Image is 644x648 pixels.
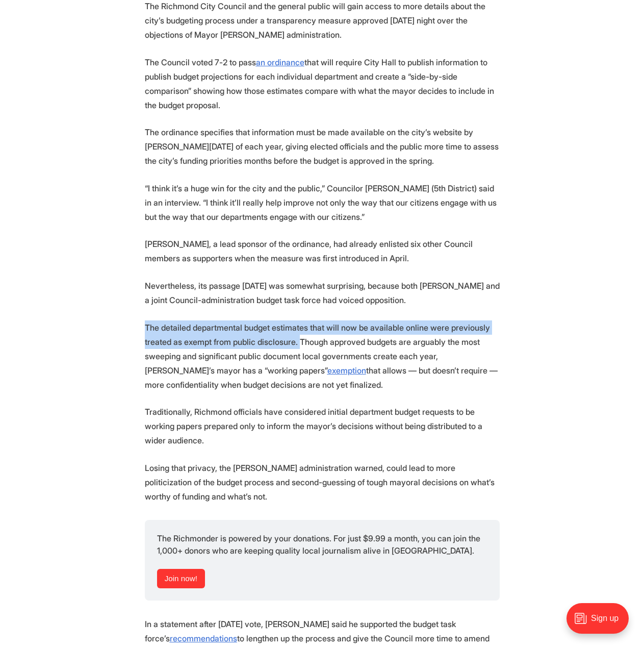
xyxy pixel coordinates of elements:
[256,57,304,67] a: an ordinance
[145,461,500,504] p: Losing that privacy, the [PERSON_NAME] administration warned, could lead to more politicization o...
[327,365,366,376] a: exemption
[145,320,500,392] p: The detailed departmental budget estimates that will now be available online were previously trea...
[558,598,644,648] iframe: portal-trigger
[157,533,482,556] span: The Richmonder is powered by your donations. For just $9.99 a month, you can join the 1,000+ dono...
[145,125,500,168] p: The ordinance specifies that information must be made available on the city’s website by [PERSON_...
[145,237,500,265] p: [PERSON_NAME], a lead sponsor of the ordinance, had already enlisted six other Council members as...
[145,55,500,112] p: The Council voted 7-2 to pass that will require City Hall to publish information to publish budge...
[145,405,500,447] p: Traditionally, Richmond officials have considered initial department budget requests to be workin...
[145,181,500,224] p: “I think it’s a huge win for the city and the public,” Councilor [PERSON_NAME] (5th District) sai...
[145,279,500,307] p: Nevertheless, its passage [DATE] was somewhat surprising, because both [PERSON_NAME] and a joint ...
[157,569,205,588] a: Join now!
[170,633,237,643] a: recommendations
